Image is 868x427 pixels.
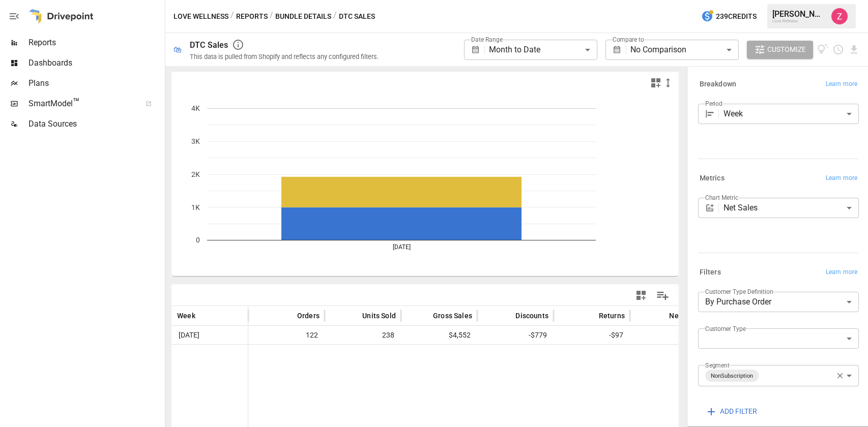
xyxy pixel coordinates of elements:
[584,309,598,323] button: Sort
[253,326,320,344] span: 122
[297,311,320,321] span: Orders
[172,93,671,276] svg: A chart.
[817,41,829,59] button: View documentation
[720,405,757,418] span: ADD FILTER
[724,104,859,124] div: Week
[716,10,757,23] span: 239 Credits
[230,10,234,23] div: /
[28,77,163,89] span: Plans
[177,311,195,321] span: Week
[275,10,331,23] button: Bundle Details
[28,118,163,130] span: Data Sources
[635,326,701,344] span: $3,676
[772,9,825,19] div: [PERSON_NAME]
[724,198,859,218] div: Net Sales
[599,311,625,321] span: Returns
[330,326,396,344] span: 238
[236,10,268,23] button: Reports
[28,37,163,49] span: Reports
[191,203,200,211] text: 1K
[471,35,503,44] label: Date Range
[825,2,854,30] button: Zoe Keller
[177,326,201,344] span: [DATE]
[630,40,738,60] div: No Comparison
[832,44,844,55] button: Schedule report
[393,243,411,251] text: [DATE]
[654,309,668,323] button: Sort
[697,7,761,26] button: 239Credits
[73,96,80,109] span: ™
[705,361,729,370] label: Segment
[196,236,200,244] text: 0
[848,44,860,55] button: Download report
[433,311,472,321] span: Gross Sales
[831,8,848,24] img: Zoe Keller
[282,309,296,323] button: Sort
[705,287,773,296] label: Customer Type Definition
[418,309,432,323] button: Sort
[698,403,764,421] button: ADD FILTER
[270,10,273,23] div: /
[826,173,857,184] span: Learn more
[700,79,736,90] h6: Breakdown
[347,309,361,323] button: Sort
[190,40,228,50] div: DTC Sales
[333,10,337,23] div: /
[500,309,514,323] button: Sort
[515,311,548,321] span: Discounts
[700,173,725,184] h6: Metrics
[191,137,200,145] text: 3K
[669,311,701,321] span: Net Sales
[559,326,625,344] span: -$97
[191,170,200,178] text: 2K
[489,45,540,54] span: Month to Date
[705,324,746,333] label: Customer Type
[651,284,674,307] button: Manage Columns
[826,267,857,278] span: Learn more
[196,309,211,323] button: Sort
[406,326,472,344] span: $4,552
[613,35,644,44] label: Compare to
[28,98,134,110] span: SmartModel
[698,292,859,312] div: By Purchase Order
[28,57,163,69] span: Dashboards
[191,104,200,112] text: 4K
[173,10,228,23] button: Love Wellness
[747,41,813,59] button: Customize
[362,311,396,321] span: Units Sold
[826,79,857,89] span: Learn more
[705,99,722,108] label: Period
[190,53,379,60] div: This data is pulled from Shopify and reflects any configured filters.
[705,193,738,202] label: Chart Metric
[767,43,806,56] span: Customize
[700,267,721,278] h6: Filters
[707,370,757,382] span: NonSubscription
[772,19,825,23] div: Love Wellness
[173,45,182,54] div: 🛍
[482,326,548,344] span: -$779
